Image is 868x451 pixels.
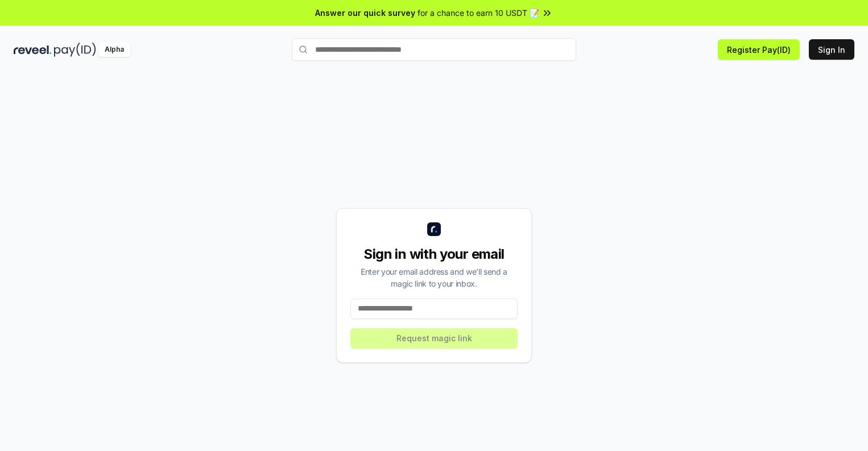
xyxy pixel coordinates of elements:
div: Alpha [98,43,130,57]
div: Sign in with your email [350,245,518,263]
button: Register Pay(ID) [718,39,800,60]
span: Answer our quick survey [315,7,415,19]
span: for a chance to earn 10 USDT 📝 [418,7,539,19]
div: Enter your email address and we’ll send a magic link to your inbox. [350,266,518,289]
img: logo_small [427,222,441,236]
img: reveel_dark [14,43,52,57]
button: Sign In [809,39,854,60]
img: pay_id [54,43,96,57]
